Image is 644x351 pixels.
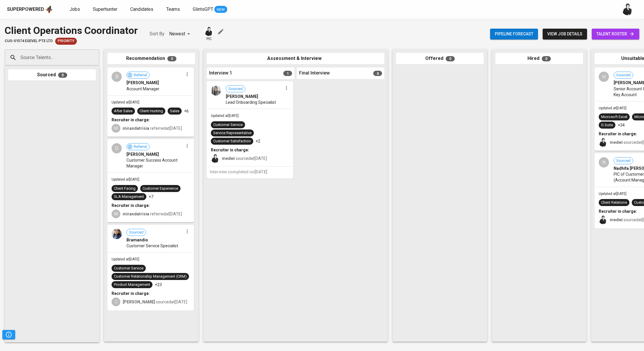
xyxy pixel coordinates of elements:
span: view job details [547,30,582,38]
span: 0 [373,71,382,76]
div: DReferral[PERSON_NAME]Customer Success Account ManagerUpdated at[DATE]Client FacingCustomer Exper... [107,139,194,222]
span: Jobs [70,6,80,12]
img: app logo [45,5,53,14]
div: SourcedBramandioCustomer Service SpecialistUpdated at[DATE]Customer ServiceCustomer Relationship ... [107,225,194,310]
span: Account Manager [126,86,159,92]
div: Recommendation [107,53,195,64]
div: D [112,143,122,153]
b: Recruiter in charge: [599,209,637,214]
span: GlintsGPT [193,6,213,12]
span: [PERSON_NAME] [126,151,159,157]
img: bc17dbe0a2f9eff7db192ae922c5597e.jpg [211,85,221,96]
div: Product Management [114,282,150,288]
span: Updated at [DATE] [599,106,626,110]
span: Sourced [614,158,633,164]
img: medwi@glints.com [622,4,633,15]
span: Bramandio [126,237,148,243]
div: Customer Experience [143,186,178,191]
img: medwi@glints.com [599,138,607,147]
div: C [112,298,120,306]
div: Newest [169,29,192,39]
div: M [112,210,120,218]
span: Updated at [DATE] [112,100,139,104]
b: [PERSON_NAME] [123,300,155,304]
p: Sort By [150,30,164,37]
div: Offered [396,53,484,64]
span: Updated at [DATE] [211,114,239,118]
div: Client Operations Coordinator [5,23,138,38]
div: Customer Service [114,266,143,271]
a: Candidates [130,6,155,13]
span: Teams [166,6,180,12]
span: 1 [283,71,292,76]
span: [PERSON_NAME] [126,80,159,86]
h6: Interview completed on [210,169,290,175]
div: Service Representative [213,130,251,136]
span: referred at [DATE] [123,212,182,216]
a: Jobs [70,6,81,13]
span: Sourced [226,86,245,92]
div: Customer Satisfaction [213,139,251,144]
span: Customer Success Account Manager [126,157,183,169]
a: GlintsGPT NEW [193,6,227,13]
div: G Suite [601,122,613,128]
b: medwi [222,156,235,161]
span: Pipeline forecast [495,30,533,38]
img: medwi@glints.com [211,154,220,163]
a: Superhunter [93,6,119,13]
p: +23 [155,282,162,288]
div: R [112,72,122,82]
b: mirandatrisia [123,126,149,131]
div: Superpowered [7,6,44,13]
p: +34 [618,122,625,128]
b: Recruiter in charge: [211,148,249,152]
span: Sourced [127,230,146,235]
span: Updated at [DATE] [112,177,139,181]
div: SLA Management [114,194,144,200]
span: Sourced [614,72,633,78]
div: RReferral[PERSON_NAME]Account ManagerUpdated at[DATE]After SalesClient HuntingSales+6Recruiter in... [107,68,194,137]
span: [DATE] [254,170,267,174]
div: N [599,157,609,167]
span: NEW [214,7,227,13]
div: Sourced[PERSON_NAME]Lead Onboarding SpecialistUpdated at[DATE]Customer ServiceService Representat... [207,81,293,178]
p: +7 [149,194,153,200]
span: sourced at [DATE] [222,156,267,161]
div: Hired [495,53,583,64]
span: sourced at [DATE] [123,300,187,304]
img: 0d3e9f04eb2c6a45993771b2cd1f3759.jpg [112,229,122,239]
div: H [599,72,609,82]
span: CUS-01574 Esevel Pte Ltd [5,38,53,44]
button: Open [96,57,97,58]
span: 3 [167,56,176,61]
span: talent roster [596,30,635,38]
img: medwi@glints.com [599,215,607,224]
button: view job details [543,29,587,39]
div: Client Facing [114,186,136,191]
div: Assessment & Interview [207,53,384,64]
div: Client Hunting [140,108,163,114]
div: After Sales [114,108,133,114]
button: Pipeline Triggers [2,330,15,339]
b: mirandatrisia [123,212,149,216]
span: Superhunter [93,6,117,12]
span: Lead Onboarding Specialist [226,99,276,105]
span: Candidates [130,6,153,12]
span: Interview 1 [209,70,232,77]
b: medwi [610,217,623,222]
b: Recruiter in charge: [112,203,150,208]
span: Updated at [DATE] [112,257,139,261]
span: [PERSON_NAME] [226,94,258,99]
img: medwi@glints.com [204,27,213,36]
p: +2 [256,138,260,144]
span: Final Interview [299,70,330,77]
div: Sales [170,108,179,114]
div: M [112,124,120,133]
b: medwi [610,140,623,145]
div: Microsoft Excel [601,114,627,120]
div: Client Relations [601,200,627,205]
div: New Job received from Demand Team [55,38,77,45]
b: Recruiter in charge: [599,132,637,136]
div: Sourced [8,69,96,81]
span: 0 [58,72,67,78]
